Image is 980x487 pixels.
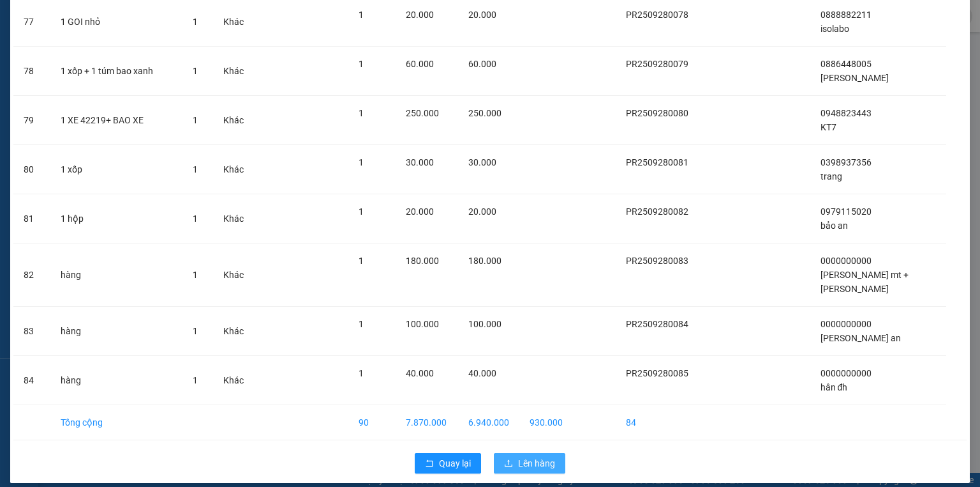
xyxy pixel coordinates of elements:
[820,333,901,343] span: [PERSON_NAME] an
[359,319,364,329] span: 1
[820,206,872,217] span: 0979115020
[50,96,182,145] td: 1 XE 42219+ BAO XE
[50,356,182,405] td: hàng
[193,213,198,224] span: 1
[406,368,434,378] span: 40.000
[50,194,182,243] td: 1 hộp
[213,145,254,194] td: Khác
[504,459,513,469] span: upload
[193,164,198,174] span: 1
[193,115,198,125] span: 1
[193,66,198,76] span: 1
[468,59,496,69] span: 60.000
[213,47,254,96] td: Khác
[468,10,496,20] span: 20.000
[820,270,909,294] span: [PERSON_NAME] mt + [PERSON_NAME]
[13,194,50,243] td: 81
[213,356,254,405] td: Khác
[820,73,889,83] span: [PERSON_NAME]
[193,326,198,336] span: 1
[50,307,182,356] td: hàng
[193,17,198,27] span: 1
[13,145,50,194] td: 80
[820,108,872,118] span: 0948823443
[820,368,872,378] span: 0000000000
[13,96,50,145] td: 79
[396,405,458,440] td: 7.870.000
[468,319,501,329] span: 100.000
[193,270,198,280] span: 1
[13,243,50,307] td: 82
[13,356,50,405] td: 84
[468,157,496,167] span: 30.000
[820,171,842,182] span: trang
[213,96,254,145] td: Khác
[626,206,688,217] span: PR2509280082
[458,405,519,440] td: 6.940.000
[820,24,849,34] span: isolabo
[820,10,872,20] span: 0888882211
[626,10,688,20] span: PR2509280078
[50,47,182,96] td: 1 xốp + 1 túm bao xanh
[468,256,501,266] span: 180.000
[626,256,688,266] span: PR2509280083
[406,206,434,217] span: 20.000
[820,122,836,132] span: KT7
[820,59,872,69] span: 0886448005
[359,206,364,217] span: 1
[468,108,501,118] span: 250.000
[406,108,439,118] span: 250.000
[468,206,496,217] span: 20.000
[820,220,848,231] span: bảo an
[406,319,439,329] span: 100.000
[626,319,688,329] span: PR2509280084
[820,256,872,266] span: 0000000000
[439,456,471,470] span: Quay lại
[359,368,364,378] span: 1
[13,47,50,96] td: 78
[494,453,565,474] button: uploadLên hàng
[820,319,872,329] span: 0000000000
[616,405,699,440] td: 84
[626,157,688,167] span: PR2509280081
[626,59,688,69] span: PR2509280079
[820,157,872,167] span: 0398937356
[359,108,364,118] span: 1
[425,459,434,469] span: rollback
[406,256,439,266] span: 180.000
[518,456,555,470] span: Lên hàng
[468,368,496,378] span: 40.000
[519,405,573,440] td: 930.000
[406,59,434,69] span: 60.000
[415,453,481,474] button: rollbackQuay lại
[626,108,688,118] span: PR2509280080
[50,405,182,440] td: Tổng cộng
[359,256,364,266] span: 1
[213,307,254,356] td: Khác
[626,368,688,378] span: PR2509280085
[406,10,434,20] span: 20.000
[50,243,182,307] td: hàng
[359,157,364,167] span: 1
[406,157,434,167] span: 30.000
[348,405,396,440] td: 90
[13,307,50,356] td: 83
[213,194,254,243] td: Khác
[820,382,848,392] span: hân đh
[359,10,364,20] span: 1
[193,375,198,385] span: 1
[359,59,364,69] span: 1
[213,243,254,307] td: Khác
[50,145,182,194] td: 1 xốp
